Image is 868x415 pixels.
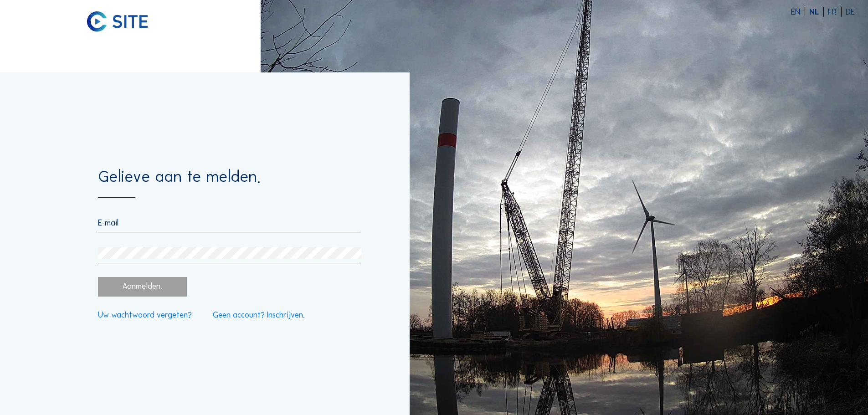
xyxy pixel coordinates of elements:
[828,8,842,16] div: FR
[213,311,305,319] a: Geen account? Inschrijven.
[87,11,148,32] img: C-SITE logo
[98,218,360,228] input: E-mail
[846,8,855,16] div: DE
[98,277,186,297] div: Aanmelden.
[98,311,192,319] a: Uw wachtwoord vergeten?
[809,8,824,16] div: NL
[98,168,360,198] div: Gelieve aan te melden.
[791,8,805,16] div: EN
